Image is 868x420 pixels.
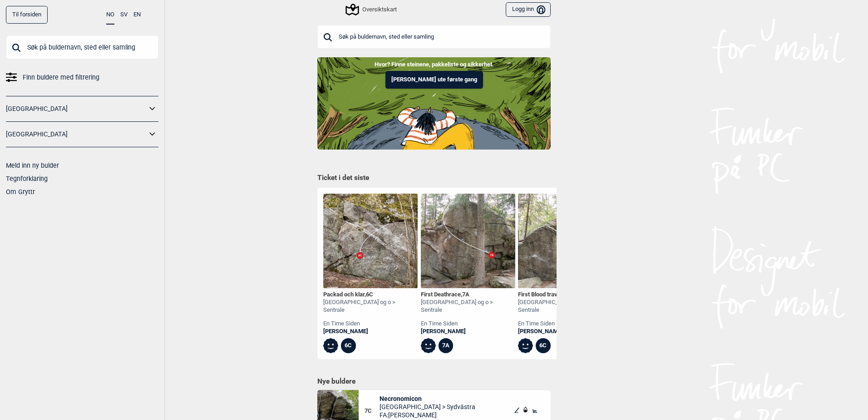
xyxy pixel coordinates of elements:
[462,291,469,298] span: 7A
[365,407,380,415] span: 7C
[380,395,475,403] span: Necronomicon
[518,328,612,335] a: [PERSON_NAME]
[317,377,551,386] h1: Nye buldere
[317,25,551,49] input: Søk på buldernavn, sted eller samling
[380,403,475,411] span: [GEOGRAPHIC_DATA] > Sydvästra
[323,299,418,314] div: [GEOGRAPHIC_DATA] og o > Sentrale
[518,194,612,288] img: First Blood traversen 210521
[6,188,35,195] a: Om Gryttr
[6,35,158,59] input: Søk på buldernavn, sted eller samling
[439,338,454,353] div: 7A
[6,175,48,182] a: Tegnforklaring
[421,320,515,328] div: en time siden
[347,4,397,15] div: Oversiktskart
[323,328,418,335] a: [PERSON_NAME]
[385,71,483,89] button: [PERSON_NAME] ute første gang
[7,60,861,69] p: Hvor? Finne steinene, pakkeliste og sikkerhet.
[6,162,59,169] a: Meld inn ny bulder
[518,320,612,328] div: en time siden
[323,194,418,288] img: Packad och klar 210617
[323,291,418,299] div: Packad och klar ,
[6,102,147,115] a: [GEOGRAPHIC_DATA]
[6,6,48,24] a: Til forsiden
[518,299,612,314] div: [GEOGRAPHIC_DATA] og o > Sentrale
[317,57,551,149] img: Indoor to outdoor
[120,6,128,24] button: SV
[506,2,551,17] button: Logg inn
[366,291,373,298] span: 6C
[323,320,418,328] div: en time siden
[421,328,515,335] a: [PERSON_NAME]
[6,128,147,141] a: [GEOGRAPHIC_DATA]
[106,6,114,25] button: NO
[6,71,158,84] a: Finn buldere med filtrering
[421,291,515,299] div: First Deathrace ,
[421,194,515,288] img: First Deathrace 210521
[421,299,515,314] div: [GEOGRAPHIC_DATA] og o > Sentrale
[341,338,356,353] div: 6C
[133,6,141,24] button: EN
[23,71,99,84] span: Finn buldere med filtrering
[518,291,612,299] div: First Blood traversen ,
[380,411,475,419] span: FA: [PERSON_NAME]
[317,173,551,183] h1: Ticket i det siste
[536,338,551,353] div: 6C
